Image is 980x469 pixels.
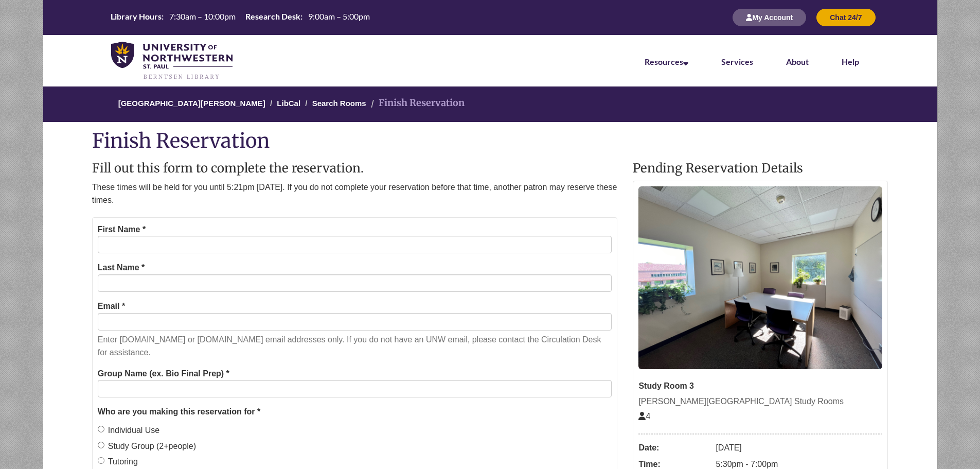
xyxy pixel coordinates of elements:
[638,186,882,369] img: Study Room 3
[98,367,229,380] label: Group Name (ex. Bio Final Prep) *
[98,300,125,313] label: Email *
[106,11,374,24] a: Hours Today
[308,11,370,21] span: 9:00am – 5:00pm
[98,333,612,359] p: Enter [DOMAIN_NAME] or [DOMAIN_NAME] email addresses only. If you do not have an UNW email, pleas...
[98,440,196,453] label: Study Group (2+people)
[92,130,888,151] h1: Finish Reservation
[733,13,806,22] a: My Account
[98,405,612,419] legend: Who are you making this reservation for *
[638,412,650,421] span: The capacity of this space
[633,162,888,175] h2: Pending Reservation Details
[169,11,236,21] span: 7:30am – 10:00pm
[638,395,882,408] div: [PERSON_NAME][GEOGRAPHIC_DATA] Study Rooms
[716,440,882,456] dd: [DATE]
[92,162,618,175] h2: Fill out this form to complete the reservation.
[277,99,300,108] a: LibCal
[816,9,875,26] button: Chat 24/7
[98,442,104,448] input: Study Group (2+people)
[816,13,875,22] a: Chat 24/7
[118,99,265,108] a: [GEOGRAPHIC_DATA][PERSON_NAME]
[368,96,465,111] li: Finish Reservation
[842,57,859,66] a: Help
[638,440,710,456] dt: Date:
[98,457,104,464] input: Tutoring
[241,11,304,22] th: Research Desk:
[638,379,882,393] div: Study Room 3
[106,11,374,23] table: Hours Today
[786,57,809,66] a: About
[20,86,960,122] nav: Breadcrumb
[733,9,806,26] button: My Account
[92,181,618,207] p: These times will be held for you until 5:21pm [DATE]. If you do not complete your reservation bef...
[98,261,145,274] label: Last Name *
[98,455,138,468] label: Tutoring
[98,424,160,437] label: Individual Use
[111,42,233,80] img: UNWSP Library Logo
[721,57,753,66] a: Services
[312,99,366,108] a: Search Rooms
[98,223,146,236] label: First Name *
[645,57,688,66] a: Resources
[98,426,104,432] input: Individual Use
[106,11,165,22] th: Library Hours:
